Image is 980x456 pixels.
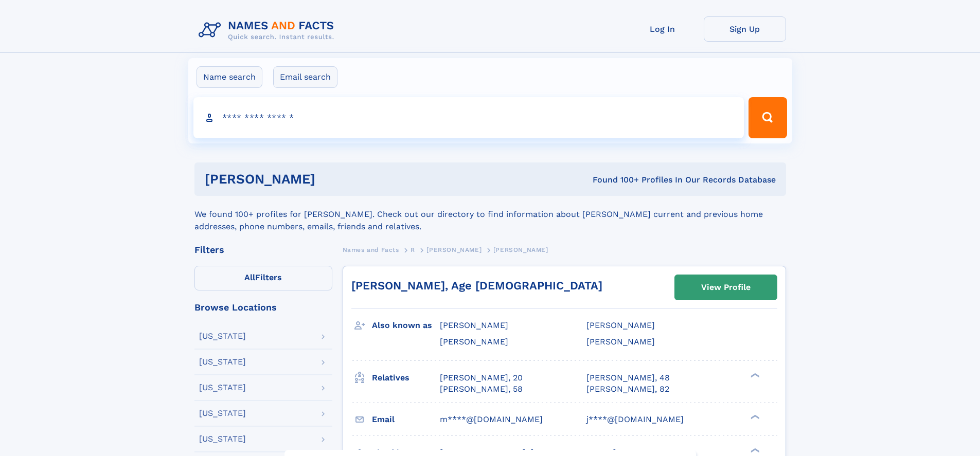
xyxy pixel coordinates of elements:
div: ❯ [748,413,760,420]
a: R [411,243,415,256]
a: [PERSON_NAME], 20 [440,372,523,384]
h3: Relatives [372,369,440,387]
span: [PERSON_NAME] [440,320,508,330]
a: [PERSON_NAME] [426,243,482,256]
a: Log In [621,16,704,42]
span: [PERSON_NAME] [440,337,508,346]
div: [US_STATE] [199,384,246,392]
div: Filters [194,245,332,254]
a: [PERSON_NAME], 58 [440,384,523,395]
label: Name search [197,66,262,88]
div: Browse Locations [194,303,332,312]
button: Search Button [749,97,787,138]
div: [US_STATE] [199,332,246,340]
label: Email search [273,66,337,88]
label: Filters [194,266,332,290]
input: search input [193,97,744,138]
div: We found 100+ profiles for [PERSON_NAME]. Check out our directory to find information about [PERS... [194,196,786,233]
h1: [PERSON_NAME] [205,173,454,186]
div: ❯ [748,447,760,453]
a: Names and Facts [343,243,399,256]
span: [PERSON_NAME] [586,337,655,346]
span: R [411,246,415,253]
span: [PERSON_NAME] [586,320,655,330]
a: [PERSON_NAME], 82 [586,384,669,395]
h3: Email [372,411,440,428]
a: [PERSON_NAME], Age [DEMOGRAPHIC_DATA] [351,279,602,292]
div: [US_STATE] [199,435,246,443]
span: [PERSON_NAME] [426,246,482,253]
div: ❯ [748,372,760,378]
a: Sign Up [704,16,786,42]
div: [US_STATE] [199,409,246,417]
a: View Profile [675,275,777,300]
a: [PERSON_NAME], 48 [586,372,670,384]
div: View Profile [701,276,751,299]
span: All [244,272,255,282]
span: [PERSON_NAME] [493,246,548,253]
div: Found 100+ Profiles In Our Records Database [454,174,776,186]
div: [US_STATE] [199,358,246,366]
img: Logo Names and Facts [194,16,343,44]
h3: Also known as [372,317,440,334]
